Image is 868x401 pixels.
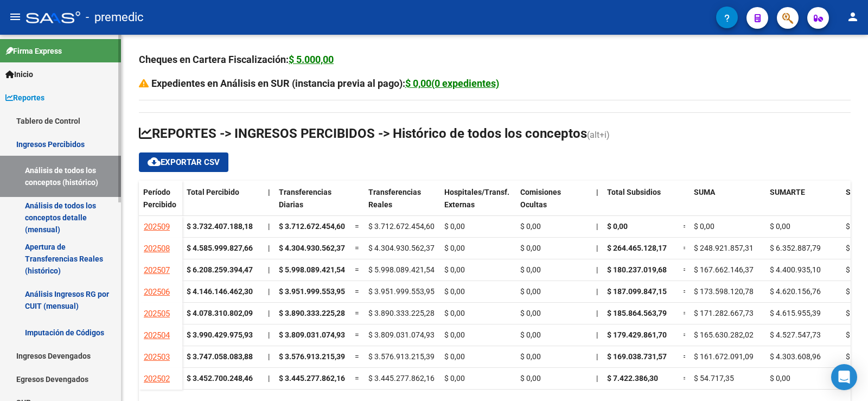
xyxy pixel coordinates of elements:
[355,374,359,383] span: =
[603,181,679,226] datatable-header-cell: Total Subsidios
[444,222,465,231] span: $ 0,00
[144,374,170,384] span: 202502
[5,92,44,104] span: Reportes
[694,352,754,361] span: $ 161.672.091,09
[187,309,253,317] strong: $ 4.078.310.802,09
[289,52,334,67] div: $ 5.000,00
[444,330,465,339] span: $ 0,00
[770,265,821,274] span: $ 4.400.935,10
[694,330,754,339] span: $ 165.630.282,02
[607,374,658,383] span: $ 7.422.386,30
[596,265,598,274] span: |
[607,188,661,196] span: Total Subsidios
[694,287,754,296] span: $ 173.598.120,78
[444,188,509,209] span: Hospitales/Transf. Externas
[770,309,821,317] span: $ 4.615.955,39
[846,222,866,231] span: $ 0,00
[368,352,435,361] span: $ 3.576.913.215,39
[690,181,765,226] datatable-header-cell: SUMA
[596,188,598,196] span: |
[607,352,667,361] span: $ 169.038.731,57
[355,222,359,231] span: =
[846,244,866,252] span: $ 0,00
[355,244,359,252] span: =
[364,181,440,226] datatable-header-cell: Transferencias Reales
[143,188,176,209] span: Período Percibido
[596,374,598,383] span: |
[683,287,687,296] span: =
[770,287,821,296] span: $ 4.620.156,76
[268,330,270,339] span: |
[368,265,435,274] span: $ 5.998.089.421,54
[607,265,667,274] span: $ 180.237.019,68
[368,244,435,252] span: $ 4.304.930.562,37
[148,155,161,168] mat-icon: cloud_download
[279,352,345,361] span: $ 3.576.913.215,39
[9,10,22,23] mat-icon: menu
[683,330,687,339] span: =
[368,309,435,317] span: $ 3.890.333.225,28
[355,287,359,296] span: =
[368,287,435,296] span: $ 3.951.999.553,95
[596,287,598,296] span: |
[268,287,270,296] span: |
[607,309,667,317] span: $ 185.864.563,79
[694,265,754,274] span: $ 167.662.146,37
[444,265,465,274] span: $ 0,00
[151,78,499,89] strong: Expedientes en Análisis en SUR (instancia previa al pago):
[182,181,264,226] datatable-header-cell: Total Percibido
[683,265,687,274] span: =
[268,374,270,383] span: |
[694,374,734,383] span: $ 54.717,35
[368,222,435,231] span: $ 3.712.672.454,60
[368,330,435,339] span: $ 3.809.031.074,93
[587,130,610,140] span: (alt+i)
[596,309,598,317] span: |
[520,352,541,361] span: $ 0,00
[596,330,598,339] span: |
[144,309,170,319] span: 202505
[144,330,170,340] span: 202504
[144,222,170,232] span: 202509
[770,222,790,231] span: $ 0,00
[770,352,821,361] span: $ 4.303.608,96
[279,244,345,252] span: $ 4.304.930.562,37
[520,309,541,317] span: $ 0,00
[275,181,350,226] datatable-header-cell: Transferencias Diarias
[268,352,270,361] span: |
[846,330,866,339] span: $ 0,00
[520,188,561,209] span: Comisiones Ocultas
[355,309,359,317] span: =
[279,188,331,209] span: Transferencias Diarias
[368,374,435,383] span: $ 3.445.277.862,16
[520,222,541,231] span: $ 0,00
[5,45,62,57] span: Firma Express
[444,374,465,383] span: $ 0,00
[187,188,239,196] span: Total Percibido
[187,222,253,231] strong: $ 3.732.407.188,18
[187,330,253,339] strong: $ 3.990.429.975,93
[683,374,687,383] span: =
[596,244,598,252] span: |
[683,352,687,361] span: =
[520,287,541,296] span: $ 0,00
[846,352,866,361] span: $ 0,00
[694,222,714,231] span: $ 0,00
[187,287,253,296] strong: $ 4.146.146.462,30
[279,265,345,274] span: $ 5.998.089.421,54
[355,352,359,361] span: =
[592,181,603,226] datatable-header-cell: |
[268,244,270,252] span: |
[279,330,345,339] span: $ 3.809.031.074,93
[520,374,541,383] span: $ 0,00
[139,152,228,172] button: Exportar CSV
[683,222,687,231] span: =
[520,244,541,252] span: $ 0,00
[596,352,598,361] span: |
[268,222,270,231] span: |
[187,244,253,252] strong: $ 4.585.999.827,66
[846,309,866,317] span: $ 0,00
[5,68,33,80] span: Inicio
[368,188,421,209] span: Transferencias Reales
[607,222,628,231] span: $ 0,00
